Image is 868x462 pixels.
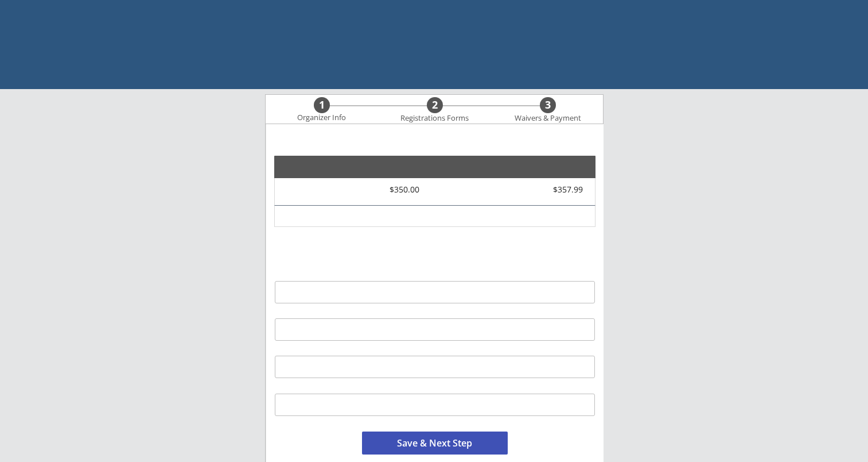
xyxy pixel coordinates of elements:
div: 3 [540,99,556,111]
div: Registrations Forms [395,114,474,123]
div: 2 [427,99,443,111]
div: $357.99 [518,186,583,194]
div: Organizer Info [290,113,353,122]
button: Save & Next Step [362,432,508,455]
div: $350.00 [380,186,429,194]
div: 1 [314,99,330,111]
div: Waivers & Payment [508,114,587,123]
